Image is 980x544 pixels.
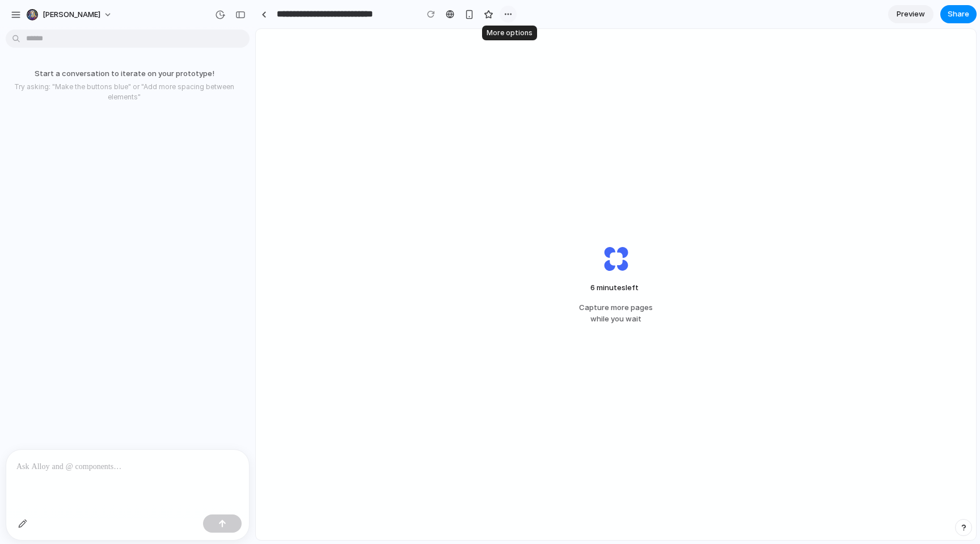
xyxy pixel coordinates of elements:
p: Start a conversation to iterate on your prototype! [5,68,244,79]
span: 6 [590,283,595,292]
div: More options [482,26,537,40]
span: Capture more pages while you wait [579,302,653,324]
button: Share [940,5,977,23]
a: Preview [888,5,933,23]
p: Try asking: "Make the buttons blue" or "Add more spacing between elements" [5,82,244,102]
span: Share [948,9,969,20]
span: Preview [897,9,925,20]
span: minutes left [585,282,647,294]
span: [PERSON_NAME] [43,9,100,20]
button: [PERSON_NAME] [22,6,118,24]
